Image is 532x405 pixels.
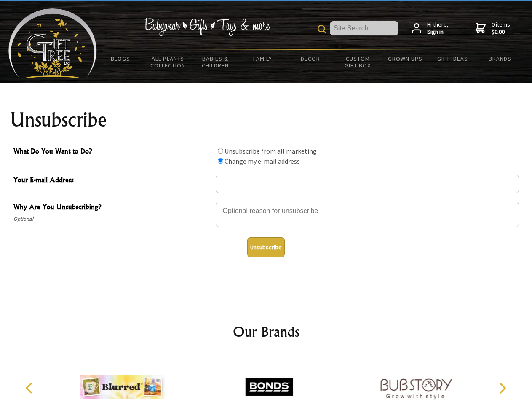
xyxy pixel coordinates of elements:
a: Grown Ups [381,50,429,67]
span: Optional [13,214,211,224]
span: Hi there, [427,21,449,36]
a: Babies & Children [192,50,239,74]
a: Custom Gift Box [334,50,382,74]
label: Unsubscribe from all marketing [225,147,317,155]
h1: Unsubscribe [10,110,522,130]
img: Babywear - Gifts - Toys & more [144,18,270,36]
a: All Plants Collection [144,50,192,74]
span: What Do You Want to Do? [13,146,211,158]
button: Next [493,379,511,397]
input: What Do You Want to Do? [218,148,223,154]
span: Why Are You Unsubscribing? [13,202,211,214]
button: Previous [21,379,40,397]
a: Gift Ideas [429,50,476,67]
h2: Our Brands [17,321,516,342]
input: What Do You Want to Do? [218,158,223,164]
label: Change my e-mail address [225,157,300,165]
a: Decor [286,50,334,67]
a: Brands [476,50,524,67]
img: Babyware - Gifts - Toys and more... [8,8,97,78]
a: BLOGS [97,50,144,67]
span: 0 items [492,21,510,36]
a: Family [239,50,287,67]
input: Your E-mail Address [216,175,519,193]
img: product search [318,25,326,33]
strong: Sign in [427,28,449,36]
textarea: Why Are You Unsubscribing? [216,202,519,227]
button: Unsubscribe [247,237,285,257]
span: Your E-mail Address [13,175,211,187]
strong: $0.00 [492,28,510,36]
input: Site Search [330,21,398,35]
a: 0 items$0.00 [476,21,510,36]
a: Hi there,Sign in [412,21,449,36]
